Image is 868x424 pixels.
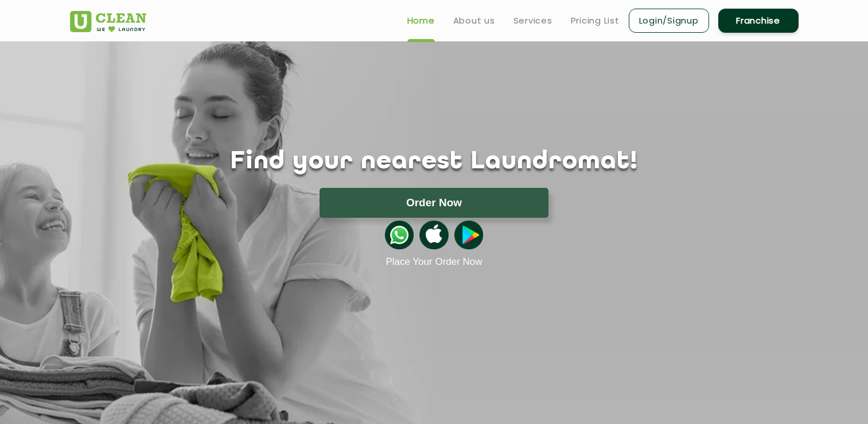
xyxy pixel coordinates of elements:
a: Home [407,14,435,28]
h1: Find your nearest Laundromat! [61,148,807,176]
img: apple-icon.png [419,221,448,249]
img: UClean Laundry and Dry Cleaning [70,11,146,32]
a: Login/Signup [629,9,709,33]
a: Services [513,14,552,28]
a: About us [453,14,495,28]
a: Pricing List [571,14,620,28]
a: Franchise [718,9,799,33]
a: Place Your Order Now [386,256,482,268]
button: Order Now [320,188,548,218]
img: playstoreicon.png [454,221,483,249]
img: whatsappicon.png [385,221,414,249]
